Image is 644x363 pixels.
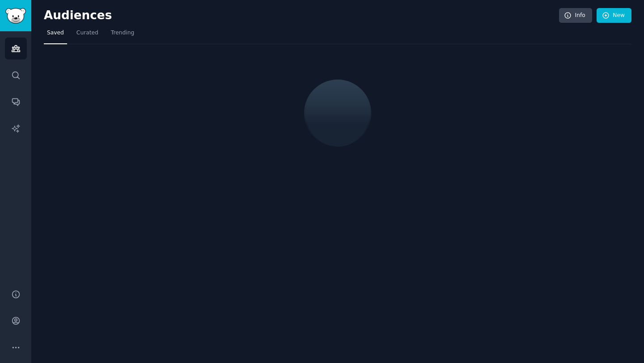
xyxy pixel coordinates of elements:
[559,8,592,23] a: Info
[76,29,98,37] span: Curated
[111,29,134,37] span: Trending
[5,8,26,24] img: GummySearch logo
[73,26,102,44] a: Curated
[597,8,631,23] a: New
[44,26,67,44] a: Saved
[44,8,559,23] h2: Audiences
[108,26,137,44] a: Trending
[47,29,64,37] span: Saved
